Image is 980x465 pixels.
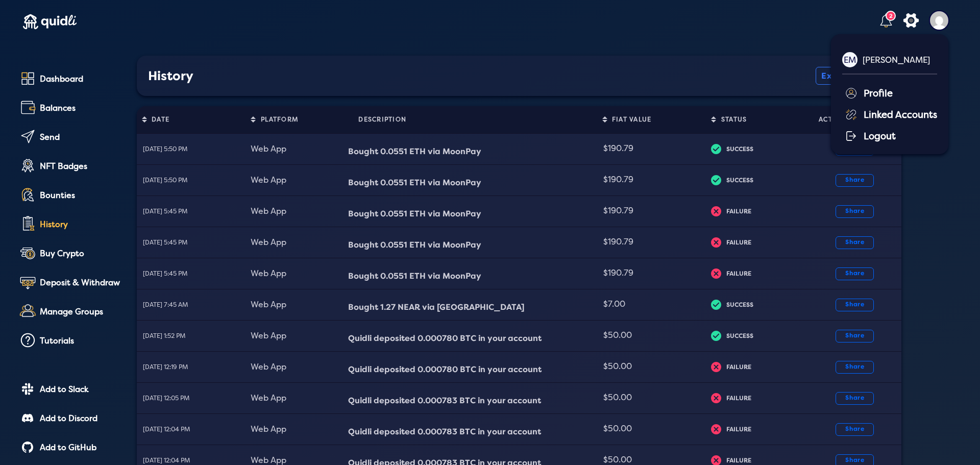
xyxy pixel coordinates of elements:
div: Profile [845,85,937,100]
span: EM [842,52,857,67]
div: Bought 0.0551 ETH via MoonPay [348,178,597,189]
b: FAILURE [726,360,803,379]
span: [DATE] 5:45 PM [143,208,187,215]
span: $50.00 [603,393,632,403]
button: Share [836,330,874,342]
a: Dashboard [17,68,122,91]
span: ACTION [819,116,846,124]
span: [DATE] 5:45 PM [143,239,187,247]
span: $50.00 [603,455,632,465]
span: $190.79 [603,206,633,216]
div: Quidli deposited 0.000783 BTC in your account [348,427,597,438]
a: Tutorials [17,330,122,353]
span: [DATE] 12:05 PM [143,395,189,402]
div: Add to Discord [40,414,122,423]
div: NFT Badges [40,162,122,171]
b: FAILURE [726,266,803,286]
span: $190.79 [603,237,633,247]
b: FAILURE [726,235,803,255]
div: Bought 0.0551 ETH via MoonPay [348,209,597,220]
a: Deposit & Withdraw [17,272,122,295]
span: [DATE] 12:04 PM [143,426,190,433]
span: Web App [251,206,286,216]
a: Manage Groups [17,301,122,324]
b: SUCCESS [726,173,803,192]
span: [DATE] 7:45 AM [143,301,188,309]
div: Quidli deposited 0.000780 BTC in your account [348,333,597,345]
b: FAILURE [726,204,803,224]
a: Bounties [17,185,122,208]
span: Web App [251,362,286,372]
div: Balances [40,104,122,113]
button: Share [836,267,874,280]
span: [DATE] 5:50 PM [143,177,187,184]
a: Profile [842,85,937,100]
a: Add to Discord [17,408,122,431]
b: SUCCESS [726,142,803,161]
span: Web App [251,144,286,154]
span: [DATE] 5:50 PM [143,145,187,153]
div: Logout [845,128,937,143]
b: FAILURE [726,391,803,410]
span: $50.00 [603,330,632,340]
span: $190.79 [603,143,633,154]
div: Send [40,133,122,142]
div: Deposit & Withdraw [40,278,122,287]
div: Bought 1.27 NEAR via [GEOGRAPHIC_DATA] [348,302,597,313]
div: Manage Groups [40,307,122,316]
span: $190.79 [603,175,633,185]
a: Balances [17,97,122,120]
a: Buy Crypto [17,243,122,266]
a: Add to GitHub [17,437,122,460]
span: Web App [251,393,286,403]
div: Add to GitHub [40,443,122,452]
a: History [17,214,122,237]
div: Buy Crypto [40,249,122,258]
div: History [40,220,122,229]
button: Share [836,236,874,249]
span: $50.00 [603,361,632,372]
a: Send [17,127,122,150]
button: Share [836,174,874,187]
span: Web App [251,424,286,434]
button: Share [836,423,874,436]
span: [DATE] 5:45 PM [143,270,187,278]
div: Bounties [40,191,122,200]
a: Linked Accounts [842,106,937,121]
div: 2 [886,11,896,21]
button: Share [836,299,874,311]
span: Web App [251,268,286,279]
img: account [929,10,949,31]
div: Bought 0.0551 ETH via MoonPay [348,146,597,158]
a: Logout [842,128,937,143]
span: Web App [251,175,286,185]
a: Add to Slack [17,379,122,402]
b: SUCCESS [726,329,803,348]
b: FAILURE [726,422,803,442]
div: Bought 0.0551 ETH via MoonPay [348,240,597,251]
span: Web App [251,300,286,310]
button: Export History [816,67,890,85]
div: Dashboard [40,75,122,84]
button: Share [836,205,874,218]
span: $190.79 [603,268,633,278]
a: NFT Badges [17,156,122,179]
div: Quidli deposited 0.000783 BTC in your account [348,396,597,407]
span: $50.00 [603,424,632,434]
span: [DATE] 1:52 PM [143,332,185,340]
button: Share [836,392,874,405]
span: [DATE] 12:19 PM [143,363,188,371]
div: History [148,69,816,84]
span: Web App [251,237,286,248]
span: $7.00 [603,299,625,309]
div: [PERSON_NAME] [863,49,930,71]
span: [DATE] 12:04 PM [143,457,190,464]
div: Bought 0.0551 ETH via MoonPay [348,271,597,282]
span: DESCRIPTION [358,116,406,124]
div: Tutorials [40,336,122,346]
b: SUCCESS [726,298,803,317]
div: Add to Slack [40,385,122,394]
div: Linked Accounts [845,106,937,121]
button: Share [836,361,874,374]
span: Web App [251,331,286,341]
